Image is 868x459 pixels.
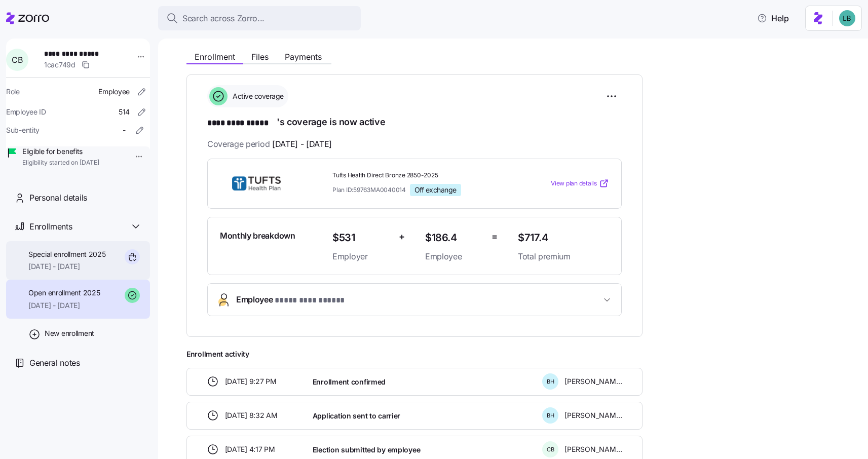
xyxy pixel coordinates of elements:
span: B H [547,413,554,418]
span: Tufts Health Direct Bronze 2850-2025 [332,171,510,180]
span: Plan ID: 59763MA0040014 [332,185,406,194]
span: Help [757,12,789,24]
span: Payments [285,53,322,61]
span: $186.4 [425,230,483,246]
span: $717.4 [518,230,609,246]
img: THP Direct [220,172,293,195]
span: + [399,230,405,244]
span: [DATE] 9:27 PM [225,376,277,387]
span: Employee [236,293,349,307]
span: Employee [425,250,483,263]
img: 55738f7c4ee29e912ff6c7eae6e0401b [839,10,855,26]
span: 514 [119,107,130,117]
span: [DATE] 8:32 AM [225,410,278,420]
span: 1cac749d [44,60,76,70]
span: View plan details [551,179,597,188]
span: Eligible for benefits [22,146,99,157]
span: Enrollment [195,53,235,61]
span: Employee ID [6,107,46,117]
span: Eligibility started on [DATE] [22,159,99,167]
span: Application sent to carrier [313,411,400,421]
span: Employee [98,87,130,97]
span: Active coverage [230,91,284,101]
span: C B [12,56,22,64]
button: Search across Zorro... [158,6,361,30]
span: Special enrollment 2025 [28,249,106,259]
span: Enrollment confirmed [313,377,386,387]
h1: 's coverage is now active [207,116,622,130]
span: Enrollment activity [186,349,643,359]
span: Monthly breakdown [220,230,295,242]
span: Off exchange [414,185,457,195]
span: Personal details [29,192,87,204]
span: Open enrollment 2025 [28,288,100,298]
span: [PERSON_NAME] [564,376,622,387]
span: Role [6,87,20,97]
span: B H [547,379,554,385]
span: Total premium [518,250,609,263]
span: [DATE] 4:17 PM [225,444,275,454]
span: [PERSON_NAME] [564,410,622,420]
span: General notes [29,357,80,369]
span: Enrollments [29,220,72,233]
button: Help [749,8,797,28]
span: $531 [332,230,391,246]
span: [DATE] - [DATE] [28,300,100,311]
span: New enrollment [45,328,94,338]
a: View plan details [551,178,609,188]
span: Sub-entity [6,125,40,135]
span: [DATE] - [DATE] [272,138,332,150]
span: C B [547,447,554,452]
span: [DATE] - [DATE] [28,261,106,272]
span: Coverage period [207,138,332,150]
span: Election submitted by employee [313,445,421,455]
span: Employer [332,250,391,263]
span: Files [251,53,269,61]
span: Search across Zorro... [182,12,265,25]
span: = [492,230,498,244]
span: - [123,125,126,135]
span: [PERSON_NAME] [564,444,622,454]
